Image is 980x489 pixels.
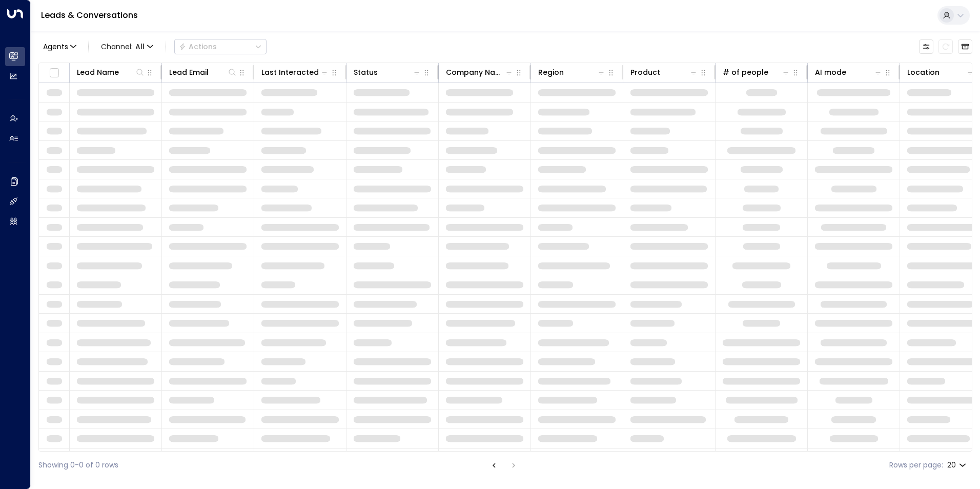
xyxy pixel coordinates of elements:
[174,39,267,54] button: Actions
[487,459,520,472] nav: pagination navigation
[41,9,138,21] a: Leads & Conversations
[630,66,660,78] div: Product
[135,43,145,51] span: All
[97,39,157,54] button: Channel:All
[169,66,209,78] div: Lead Email
[947,458,968,473] div: 20
[169,66,237,78] div: Lead Email
[77,66,119,78] div: Lead Name
[261,66,319,78] div: Last Interacted
[77,66,145,78] div: Lead Name
[354,66,422,78] div: Status
[38,460,118,471] div: Showing 0-0 of 0 rows
[815,66,846,78] div: AI mode
[446,66,514,78] div: Company Name
[889,460,943,471] label: Rows per page:
[446,66,504,78] div: Company Name
[723,66,791,78] div: # of people
[938,39,953,54] span: Refresh
[538,66,564,78] div: Region
[97,39,157,54] span: Channel:
[630,66,699,78] div: Product
[179,42,217,51] div: Actions
[38,39,80,54] button: Agents
[538,66,606,78] div: Region
[907,66,940,78] div: Location
[723,66,768,78] div: # of people
[815,66,883,78] div: AI mode
[261,66,330,78] div: Last Interacted
[488,459,500,472] button: Go to previous page
[919,39,933,54] button: Customize
[174,39,267,54] div: Button group with a nested menu
[43,43,68,50] span: Agents
[958,39,972,54] button: Archived Leads
[354,66,378,78] div: Status
[907,66,975,78] div: Location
